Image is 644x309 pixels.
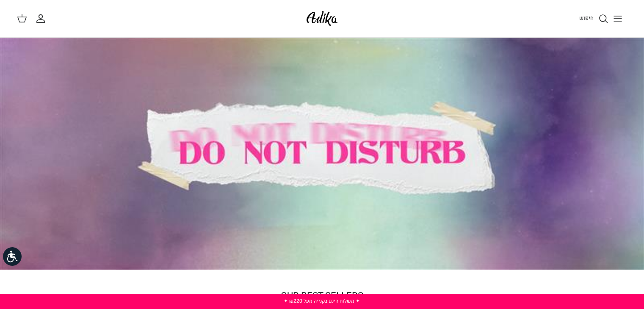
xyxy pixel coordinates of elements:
span: חיפוש [579,14,594,22]
button: Toggle menu [608,9,627,28]
a: חיפוש [579,14,608,24]
img: Adika IL [304,8,340,28]
a: ✦ משלוח חינם בקנייה מעל ₪220 ✦ [284,297,360,305]
a: החשבון שלי [36,14,49,24]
